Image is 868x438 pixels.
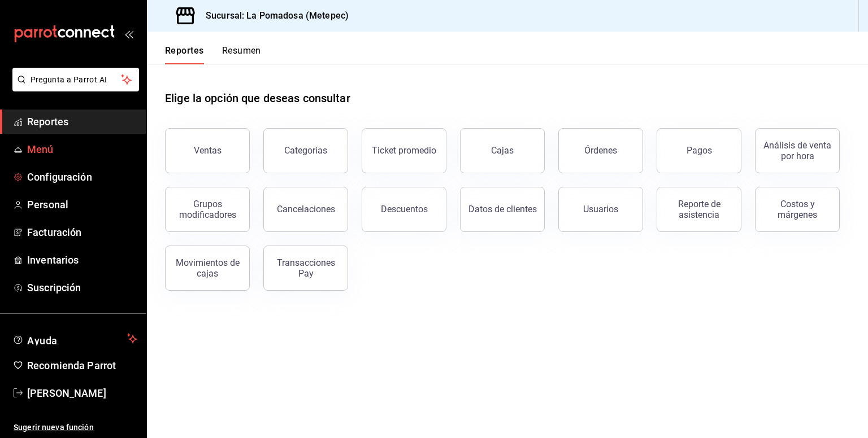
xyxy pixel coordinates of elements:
div: Movimientos de cajas [172,257,242,279]
div: Cancelaciones [277,204,335,214]
button: Datos de clientes [460,187,545,232]
span: Ayuda [27,332,123,345]
span: Suscripción [27,280,137,295]
div: Categorías [284,145,327,156]
button: Pagos [657,128,741,173]
button: Órdenes [558,128,643,173]
span: Recomienda Parrot [27,358,137,373]
button: Pregunta a Parrot AI [12,68,139,91]
div: Órdenes [584,145,617,156]
button: Categorías [263,128,348,173]
div: Reporte de asistencia [664,199,734,220]
button: Análisis de venta por hora [755,128,840,173]
div: Cajas [491,145,514,156]
button: Cancelaciones [263,187,348,232]
button: Movimientos de cajas [165,246,250,291]
span: Pregunta a Parrot AI [31,74,121,86]
div: Análisis de venta por hora [762,140,832,161]
div: Grupos modificadores [172,199,242,220]
button: Resumen [222,45,261,64]
h1: Elige la opción que deseas consultar [165,90,350,107]
div: Ticket promedio [372,145,436,156]
button: open_drawer_menu [124,29,133,38]
div: Pagos [687,145,712,156]
div: Descuentos [381,204,428,214]
button: Costos y márgenes [755,187,840,232]
button: Grupos modificadores [165,187,250,232]
span: Personal [27,197,137,212]
button: Transacciones Pay [263,246,348,291]
span: [PERSON_NAME] [27,386,137,401]
button: Usuarios [558,187,643,232]
span: Reportes [27,114,137,129]
div: Usuarios [583,204,618,214]
div: Ventas [194,145,222,156]
span: Sugerir nueva función [14,422,137,433]
span: Facturación [27,225,137,240]
span: Menú [27,142,137,157]
div: navigation tabs [165,45,261,64]
span: Inventarios [27,252,137,268]
h3: Sucursal: La Pomadosa (Metepec) [197,9,349,23]
a: Pregunta a Parrot AI [8,82,139,94]
button: Ticket promedio [362,128,446,173]
button: Cajas [460,128,545,173]
div: Transacciones Pay [271,257,341,279]
button: Ventas [165,128,250,173]
button: Descuentos [362,187,446,232]
button: Reporte de asistencia [657,187,741,232]
button: Reportes [165,45,204,64]
div: Datos de clientes [468,204,537,214]
div: Costos y márgenes [762,199,832,220]
span: Configuración [27,169,137,185]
